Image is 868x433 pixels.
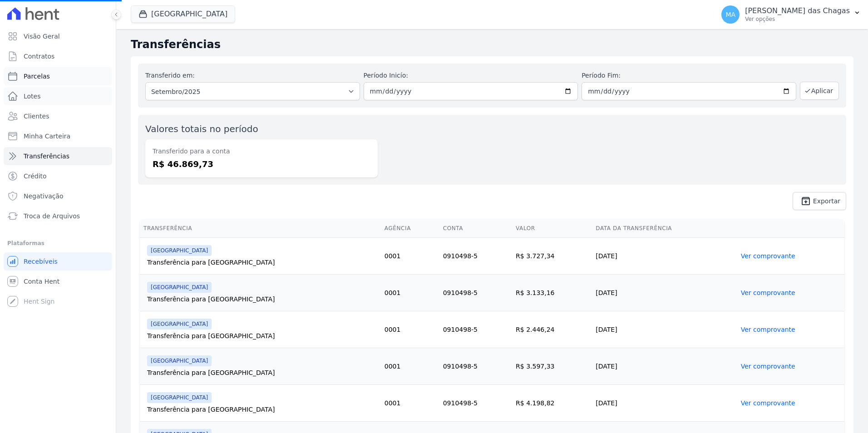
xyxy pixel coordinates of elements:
span: Conta Hent [24,277,59,286]
span: Minha Carteira [24,132,70,141]
a: Troca de Arquivos [4,207,112,225]
a: Ver comprovante [741,326,795,333]
a: unarchive Exportar [793,192,846,210]
td: 0001 [381,385,439,422]
a: Negativação [4,187,112,205]
span: [GEOGRAPHIC_DATA] [147,355,212,366]
div: Plataformas [7,238,108,249]
td: 0001 [381,311,439,348]
td: 0001 [381,348,439,385]
span: [GEOGRAPHIC_DATA] [147,319,212,330]
td: [DATE] [592,275,737,311]
h2: Transferências [131,36,853,53]
button: Aplicar [800,82,839,100]
td: [DATE] [592,385,737,422]
td: [DATE] [592,238,737,275]
td: 0910498-5 [439,385,512,422]
a: Transferências [4,147,112,165]
span: [GEOGRAPHIC_DATA] [147,392,212,403]
span: Recebíveis [24,257,58,266]
span: Contratos [24,52,54,61]
a: Recebíveis [4,252,112,271]
a: Contratos [4,47,112,65]
span: Transferências [24,152,69,161]
span: Parcelas [24,72,50,81]
dd: R$ 46.869,73 [153,158,370,170]
p: [PERSON_NAME] das Chagas [745,6,850,15]
a: Conta Hent [4,272,112,290]
td: 0910498-5 [439,275,512,311]
td: 0001 [381,275,439,311]
th: Transferência [140,219,381,238]
i: unarchive [800,196,811,207]
label: Valores totais no período [145,123,258,134]
span: Troca de Arquivos [24,212,80,221]
td: [DATE] [592,311,737,348]
th: Conta [439,219,512,238]
div: Transferência para [GEOGRAPHIC_DATA] [147,405,377,414]
td: R$ 4.198,82 [512,385,592,422]
a: Crédito [4,167,112,185]
span: Clientes [24,112,49,121]
span: [GEOGRAPHIC_DATA] [147,245,212,256]
div: Transferência para [GEOGRAPHIC_DATA] [147,368,377,377]
th: Data da Transferência [592,219,737,238]
a: Ver comprovante [741,399,795,407]
span: Visão Geral [24,32,60,41]
a: Ver comprovante [741,252,795,260]
td: 0910498-5 [439,311,512,348]
a: Visão Geral [4,27,112,45]
button: [GEOGRAPHIC_DATA] [131,5,235,23]
td: R$ 2.446,24 [512,311,592,348]
label: Período Inicío: [364,71,578,80]
div: Transferência para [GEOGRAPHIC_DATA] [147,258,377,267]
button: MA [PERSON_NAME] das Chagas Ver opções [714,2,868,27]
a: Lotes [4,87,112,105]
div: Transferência para [GEOGRAPHIC_DATA] [147,295,377,304]
td: 0001 [381,238,439,275]
span: MA [725,11,735,18]
a: Clientes [4,107,112,125]
td: R$ 3.133,16 [512,275,592,311]
label: Transferido em: [145,72,195,79]
td: 0910498-5 [439,348,512,385]
span: Lotes [24,92,41,101]
label: Período Fim: [582,71,796,80]
td: 0910498-5 [439,238,512,275]
a: Ver comprovante [741,289,795,296]
th: Agência [381,219,439,238]
a: Minha Carteira [4,127,112,145]
span: Exportar [813,198,840,204]
span: Negativação [24,192,64,201]
span: Crédito [24,172,47,181]
a: Ver comprovante [741,363,795,370]
p: Ver opções [745,15,850,23]
a: Parcelas [4,67,112,85]
th: Valor [512,219,592,238]
div: Transferência para [GEOGRAPHIC_DATA] [147,331,377,340]
td: R$ 3.727,34 [512,238,592,275]
td: [DATE] [592,348,737,385]
span: [GEOGRAPHIC_DATA] [147,282,212,293]
td: R$ 3.597,33 [512,348,592,385]
dt: Transferido para a conta [153,147,370,156]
